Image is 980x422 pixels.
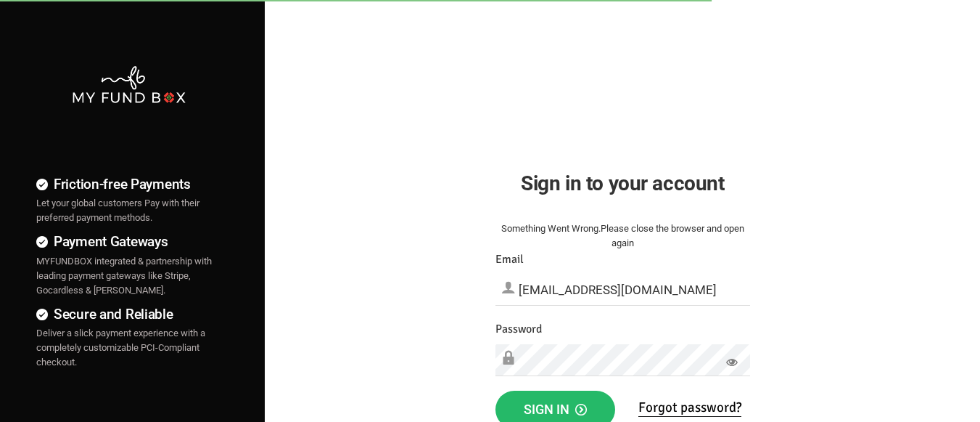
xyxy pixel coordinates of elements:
h4: Friction-free Payments [36,174,221,195]
span: Deliver a slick payment experience with a completely customizable PCI-Compliant checkout. [36,328,205,368]
h4: Payment Gateways [36,231,221,252]
span: MYFUNDBOX integrated & partnership with leading payment gateways like Stripe, Gocardless & [PERSO... [36,256,212,296]
h4: Secure and Reliable [36,304,221,325]
a: Forgot password? [638,399,741,417]
input: Email [495,274,750,306]
div: Something Went Wrong.Please close the browser and open again [495,222,750,251]
img: mfbwhite.png [71,65,187,105]
span: Sign in [524,402,587,417]
h2: Sign in to your account [495,168,750,199]
label: Password [495,320,542,338]
span: Let your global customers Pay with their preferred payment methods. [36,198,199,223]
label: Email [495,251,524,269]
